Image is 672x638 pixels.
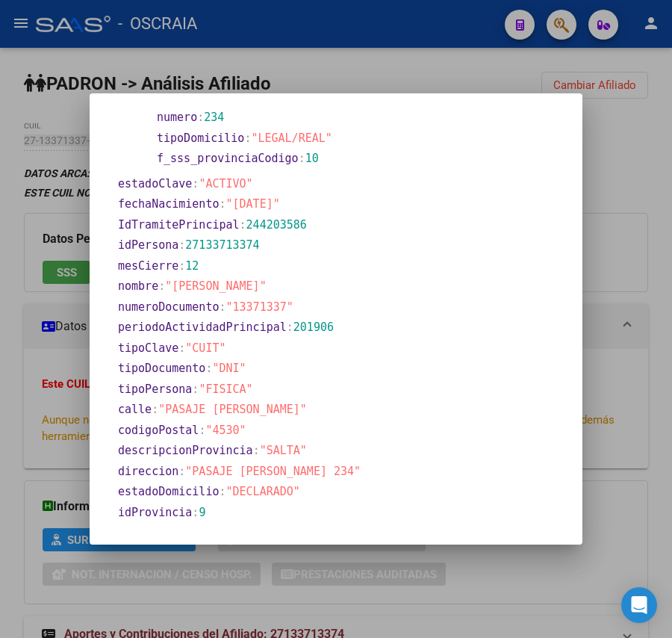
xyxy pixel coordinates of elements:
[118,259,178,273] span: mesCierre
[219,300,225,314] span: :
[157,111,197,124] span: numero
[178,526,185,539] span: :
[185,238,259,252] span: 27133713374
[118,506,192,519] span: idProvincia
[192,383,199,396] span: :
[118,238,178,252] span: idPersona
[157,131,244,145] span: tipoDomicilio
[299,152,305,165] span: :
[118,362,205,375] span: tipoDocumento
[118,279,158,293] span: nombre
[118,218,240,232] span: IdTramitePrincipal
[205,424,246,437] span: "4530"
[118,177,192,191] span: estadoClave
[199,506,205,519] span: 9
[118,403,152,416] span: calle
[251,131,332,145] span: "LEGAL/REAL"
[185,465,361,478] span: "PASAJE [PERSON_NAME] 234"
[178,259,185,273] span: :
[226,485,300,498] span: "DECLARADO"
[118,526,178,539] span: localidad
[199,383,252,396] span: "FISICA"
[178,341,185,355] span: :
[226,197,280,211] span: "[DATE]"
[118,341,178,355] span: tipoClave
[192,177,199,191] span: :
[293,320,334,334] span: 201906
[260,444,307,457] span: "SALTA"
[204,111,224,124] span: 234
[219,197,225,211] span: :
[185,526,488,539] span: "[GEOGRAPHIC_DATA][PERSON_NAME][PERSON_NAME]"
[118,485,219,498] span: estadoDomicilio
[212,362,246,375] span: "DNI"
[219,485,225,498] span: :
[158,403,307,416] span: "PASAJE [PERSON_NAME]"
[178,238,185,252] span: :
[244,131,251,145] span: :
[199,424,205,437] span: :
[246,218,307,232] span: 244203586
[197,111,204,124] span: :
[199,177,252,191] span: "ACTIVO"
[118,300,219,314] span: numeroDocumento
[305,152,319,165] span: 10
[178,465,185,478] span: :
[165,279,266,293] span: "[PERSON_NAME]"
[185,341,225,355] span: "CUIT"
[118,320,287,334] span: periodoActividadPrincipal
[152,403,158,416] span: :
[118,383,192,396] span: tipoPersona
[192,506,199,519] span: :
[226,300,293,314] span: "13371337"
[158,279,165,293] span: :
[118,444,253,457] span: descripcionProvincia
[185,259,199,273] span: 12
[240,218,246,232] span: :
[157,152,299,165] span: f_sss_provinciaCodigo
[118,197,219,211] span: fechaNacimiento
[205,362,212,375] span: :
[621,587,657,623] div: Open Intercom Messenger
[118,424,199,437] span: codigoPostal
[287,320,293,334] span: :
[118,465,178,478] span: direccion
[253,444,260,457] span: :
